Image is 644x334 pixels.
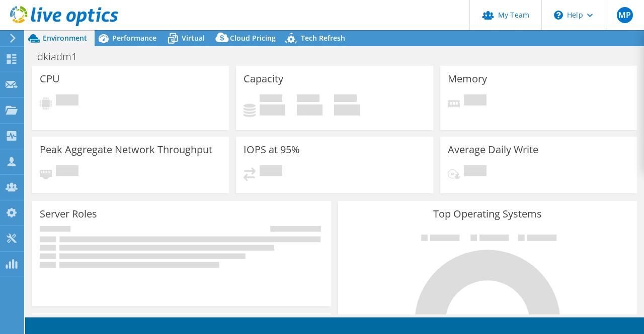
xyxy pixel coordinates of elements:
span: Pending [56,94,78,108]
span: Used [260,94,282,104]
span: Tech Refresh [301,33,345,43]
span: Total [334,94,357,104]
h1: dkiadm1 [33,51,93,62]
span: Pending [464,165,487,179]
span: Environment [43,33,87,43]
svg: \n [554,11,563,20]
span: Pending [260,165,282,179]
h3: Server Roles [40,208,97,219]
h3: Memory [448,73,487,84]
span: Cloud Pricing [230,33,276,43]
span: Pending [56,165,78,179]
span: Virtual [182,33,205,43]
h4: 0 GiB [260,104,285,116]
h3: Average Daily Write [448,144,538,155]
h3: Top Operating Systems [346,208,629,219]
h3: Capacity [244,73,283,84]
h4: 0 GiB [297,104,323,116]
h4: 0 GiB [334,104,360,116]
span: Free [297,94,319,104]
h3: IOPS at 95% [244,144,300,155]
span: Performance [112,33,156,43]
h3: CPU [40,73,60,84]
span: Pending [464,94,487,108]
span: MP [617,7,633,23]
h3: Peak Aggregate Network Throughput [40,144,212,155]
